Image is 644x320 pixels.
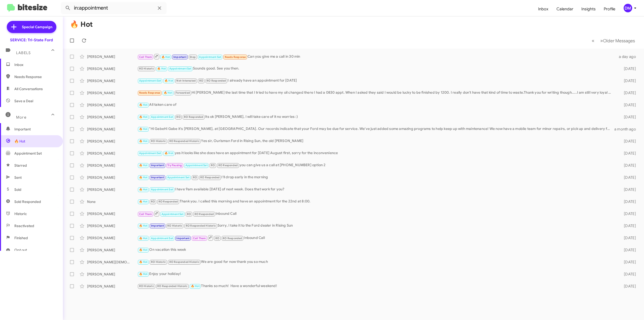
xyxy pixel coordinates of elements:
[194,212,214,216] span: RO Responded
[614,139,640,144] div: [DATE]
[614,187,640,192] div: [DATE]
[87,66,137,71] div: [PERSON_NAME]
[169,67,191,70] span: Appointment Set
[614,78,640,83] div: [DATE]
[137,66,614,72] div: Sounds good. See you then.
[16,115,26,120] span: More
[7,21,56,33] a: Special Campaign
[176,115,180,119] span: RO
[614,272,640,277] div: [DATE]
[139,176,148,179] span: 🔥 Hot
[162,212,184,216] span: Appointment Set
[176,237,189,240] span: Important
[534,2,552,16] a: Inbox
[87,102,137,108] div: [PERSON_NAME]
[139,200,148,203] span: 🔥 Hot
[14,175,22,180] span: Sent
[614,260,640,265] div: [DATE]
[175,91,191,95] span: Forwarded
[137,126,614,132] div: "Hi GabeHi Gabe it's [PERSON_NAME], at [GEOGRAPHIC_DATA]. Our records indicate that your Ford may...
[137,53,614,60] div: Can you give me a call in 30 min
[22,24,52,29] span: Special Campaign
[614,223,640,228] div: [DATE]
[14,247,27,253] span: Opt out
[614,211,640,216] div: [DATE]
[70,20,93,28] h1: 🔥 Hot
[619,4,638,12] button: DM
[137,199,614,204] div: Thank you. I called this morning and have an appointment for the 22nd at 8:00.
[597,35,638,46] button: Next
[137,90,614,96] div: Hi [PERSON_NAME] the last time that I tried to have my oil changed there I had a 0830 appt. When ...
[614,247,640,253] div: [DATE]
[137,283,614,289] div: Thanks so much! Have a wonderful weekend!
[151,139,166,143] span: RO Historic
[614,235,640,240] div: [DATE]
[614,175,640,180] div: [DATE]
[14,86,43,91] span: All Conversations
[137,138,614,144] div: Yes sir, Ourisman Ford in Rising Sun, the old [PERSON_NAME]
[87,163,137,168] div: [PERSON_NAME]
[614,66,640,71] div: [DATE]
[137,187,614,192] div: I have 9am available [DATE] of next week. Does that work for you?
[614,127,640,132] div: a month ago
[87,211,137,216] div: [PERSON_NAME]
[589,35,597,46] button: Previous
[614,54,640,59] div: a day ago
[139,188,148,191] span: 🔥 Hot
[162,55,170,59] span: 🔥 Hot
[139,260,148,264] span: 🔥 Hot
[193,237,206,240] span: Call Them
[215,237,219,240] span: RO
[14,199,41,204] span: Sold Responded
[137,247,614,253] div: On vacation this week
[137,223,614,229] div: Sorry, I take it to the Ford dealer in Rising Sun
[157,67,166,70] span: 🔥 Hot
[139,237,148,240] span: 🔥 Hot
[87,127,137,132] div: [PERSON_NAME]
[87,139,137,144] div: [PERSON_NAME]
[158,200,178,203] span: RO Responded
[87,284,137,289] div: [PERSON_NAME]
[137,235,614,241] div: Inbound Call
[139,127,148,131] span: 🔥 Hot
[16,51,31,55] span: Labels
[603,38,635,44] span: Older Messages
[614,199,640,204] div: [DATE]
[137,162,614,168] div: you can give us a call at [PHONE_NUMBER] option 2
[139,139,148,143] span: 🔥 Hot
[14,98,33,103] span: Save a Deal
[600,38,603,44] span: »
[191,285,199,288] span: 🔥 Hot
[14,127,57,132] span: Important
[139,55,152,59] span: Call Them
[137,259,614,265] div: We are good for now thank you so much
[10,38,53,43] div: SERVICE: Tri-State Ford
[167,176,189,179] span: Appointment Set
[624,4,632,12] div: DM
[218,164,238,167] span: RO Responded
[137,210,614,217] div: Inbound Call
[157,285,187,288] span: RO Responded Historic
[137,150,614,156] div: yes it looks like she does have an appointment for [DATE] August first, sorry for the inconvenience
[87,272,137,277] div: [PERSON_NAME]
[211,164,215,167] span: RO
[14,235,28,240] span: Finished
[87,247,137,253] div: [PERSON_NAME]
[589,35,638,46] nav: Page navigation example
[167,224,182,227] span: RO Historic
[87,151,137,156] div: [PERSON_NAME]
[139,164,148,167] span: 🔥 Hot
[87,90,137,95] div: [PERSON_NAME]
[193,176,197,179] span: RO
[592,38,594,44] span: «
[164,91,172,94] span: 🔥 Hot
[552,2,577,16] a: Calendar
[14,211,27,216] span: Historic
[87,54,137,59] div: [PERSON_NAME]
[139,152,161,155] span: Appointment Set
[151,260,166,264] span: RO Historic
[187,212,191,216] span: RO
[139,79,161,82] span: Appointment Set
[137,174,614,180] div: I'll drop early in the morning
